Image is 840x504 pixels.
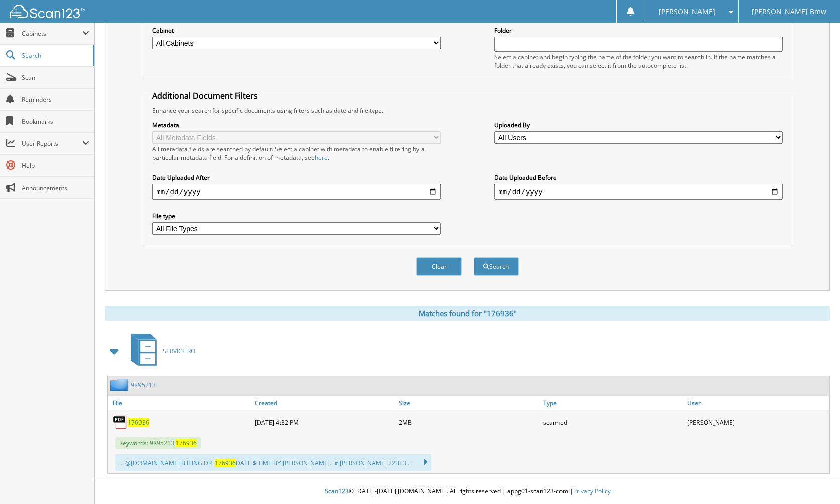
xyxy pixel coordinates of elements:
span: Search [22,51,88,60]
div: [PERSON_NAME] [685,412,829,432]
img: PDF.png [113,415,128,430]
span: Keywords: 9K95213, [115,437,201,449]
a: 9K95213 [131,381,156,389]
img: scan123-logo-white.svg [10,5,85,18]
a: Type [541,396,685,410]
span: [PERSON_NAME] [659,9,715,15]
span: Announcements [22,184,89,192]
iframe: Chat Widget [790,456,840,504]
label: Date Uploaded Before [494,173,782,182]
span: SERVICE RO [163,347,195,355]
label: Cabinet [152,26,440,35]
label: Uploaded By [494,121,782,129]
div: scanned [541,412,685,432]
input: end [494,184,782,200]
a: here [315,153,328,162]
div: ... @[DOMAIN_NAME] B ITING DR ' DATE $ TIME BY [PERSON_NAME].. # [PERSON_NAME] 22BT3... [115,454,431,471]
span: Reminders [22,95,89,104]
span: Bookmarks [22,117,89,126]
a: File [108,396,252,410]
span: User Reports [22,139,82,148]
span: 176936 [176,439,197,447]
div: Matches found for "176936" [105,306,830,321]
button: Clear [416,257,462,276]
a: Created [252,396,397,410]
label: Date Uploaded After [152,173,440,182]
div: Enhance your search for specific documents using filters such as date and file type. [147,106,788,115]
span: [PERSON_NAME] Bmw [752,9,826,15]
button: Search [474,257,519,276]
div: 2MB [396,412,541,432]
a: 176936 [128,418,149,427]
div: Select a cabinet and begin typing the name of the folder you want to search in. If the name match... [494,53,782,70]
label: File type [152,212,440,220]
input: start [152,184,440,200]
legend: Additional Document Filters [147,90,263,101]
a: User [685,396,829,410]
span: Scan [22,73,89,82]
span: Cabinets [22,29,82,38]
div: All metadata fields are searched by default. Select a cabinet with metadata to enable filtering b... [152,145,440,162]
div: © [DATE]-[DATE] [DOMAIN_NAME]. All rights reserved | appg01-scan123-com | [95,479,840,504]
img: folder2.png [110,379,131,391]
span: Help [22,161,89,170]
a: Privacy Policy [573,487,611,495]
span: 176936 [215,459,236,467]
a: Size [396,396,541,410]
a: SERVICE RO [125,331,195,371]
label: Folder [494,26,782,35]
label: Metadata [152,121,440,129]
div: [DATE] 4:32 PM [252,412,397,432]
span: Scan123 [325,487,349,495]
